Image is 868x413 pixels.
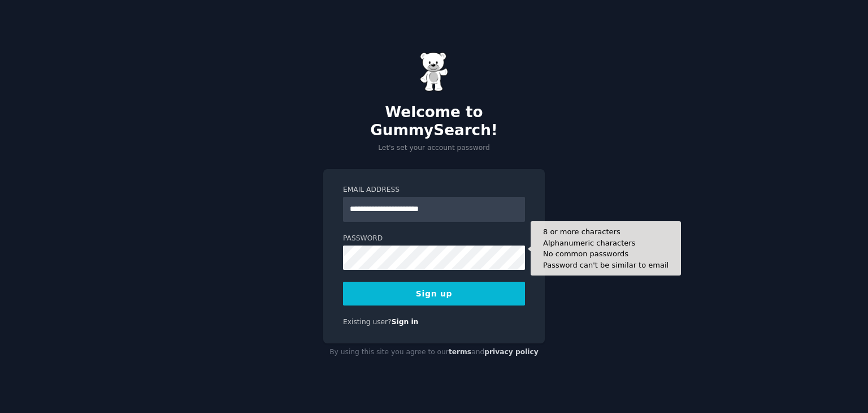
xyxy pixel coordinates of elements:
div: By using this site you agree to our and [323,343,545,362]
p: Let's set your account password [323,143,545,153]
h2: Welcome to GummySearch! [323,104,545,139]
span: Existing user? [343,318,392,326]
label: Email Address [343,185,525,195]
img: Gummy Bear [420,52,448,92]
a: Sign in [392,318,419,326]
label: Password [343,234,525,244]
a: privacy policy [484,348,539,356]
button: Sign up [343,282,525,306]
a: terms [449,348,471,356]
